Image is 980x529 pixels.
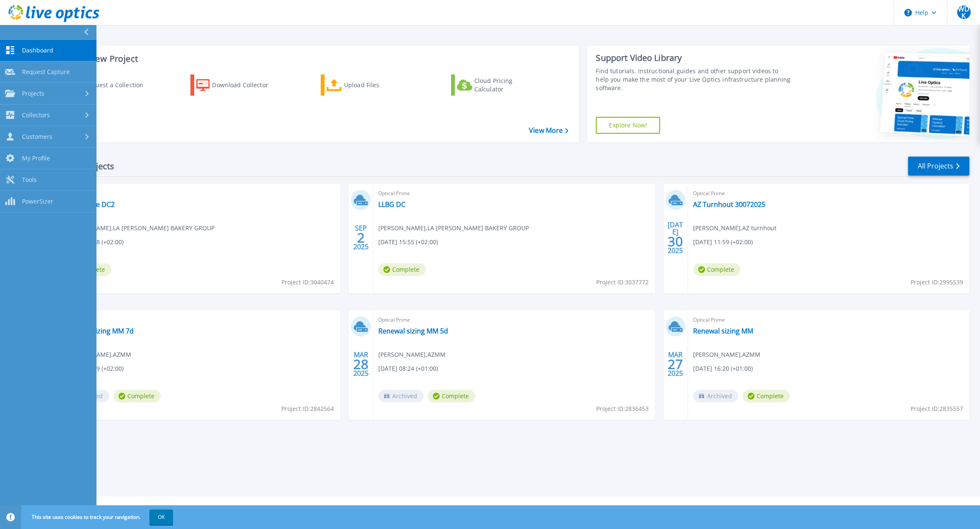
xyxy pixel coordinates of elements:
[60,54,568,63] h3: Start a New Project
[378,223,529,233] span: [PERSON_NAME] , LA [PERSON_NAME] BAKERY GROUP
[428,390,475,402] span: Complete
[667,349,683,380] div: MAR 2025
[353,222,369,253] div: SEP 2025
[23,510,173,525] span: This site uses cookies to track your navigation.
[353,349,369,380] div: MAR 2025
[344,77,412,94] div: Upload Files
[22,154,50,162] span: My Profile
[212,77,280,94] div: Download Collector
[908,157,969,176] a: All Projects
[22,47,53,54] span: Dashboard
[378,263,426,276] span: Complete
[911,278,963,287] span: Project ID: 2995539
[113,390,161,402] span: Complete
[357,234,365,241] span: 2
[596,117,660,134] a: Explore Now!
[378,364,438,373] span: [DATE] 08:24 (+01:00)
[693,223,776,233] span: [PERSON_NAME] , AZ turnhout
[190,74,285,96] a: Download Collector
[667,222,683,253] div: [DATE] 2025
[149,510,173,525] button: OK
[281,278,334,287] span: Project ID: 3040474
[693,189,964,198] span: Optical Prime
[22,133,52,141] span: Customers
[693,315,964,325] span: Optical Prime
[378,390,424,402] span: Archived
[378,189,650,198] span: Optical Prime
[474,77,542,94] div: Cloud Pricing Calculator
[22,176,37,184] span: Tools
[668,361,683,368] span: 27
[321,74,415,96] a: Upload Files
[596,67,793,92] div: Find tutorials, instructional guides and other support videos to help you make the most of your L...
[693,263,741,276] span: Complete
[378,237,438,247] span: [DATE] 15:55 (+02:00)
[353,361,369,368] span: 28
[378,327,448,335] a: Renewal sizing MM 5d
[911,404,963,413] span: Project ID: 2835557
[64,189,335,198] span: Optical Prime
[693,200,765,209] a: AZ Turnhout 30072025
[378,350,446,359] span: [PERSON_NAME] , AZMM
[64,350,131,359] span: [PERSON_NAME] , AZMM
[22,68,70,76] span: Request Capture
[957,6,971,19] span: WDK
[693,327,753,335] a: Renewal sizing MM
[22,198,53,205] span: PowerSizer
[693,350,760,359] span: [PERSON_NAME] , AZMM
[596,52,793,63] div: Support Video Library
[529,127,568,135] a: View More
[743,390,790,402] span: Complete
[22,90,44,97] span: Projects
[64,223,215,233] span: [PERSON_NAME] , LA [PERSON_NAME] BAKERY GROUP
[84,77,152,94] div: Request a Collection
[64,315,335,325] span: Optical Prime
[378,315,650,325] span: Optical Prime
[451,74,545,96] a: Cloud Pricing Calculator
[693,390,738,402] span: Archived
[378,200,405,209] a: LLBG DC
[60,74,154,96] a: Request a Collection
[22,111,50,119] span: Collectors
[64,327,134,335] a: Renewal sizing MM 7d
[693,364,753,373] span: [DATE] 16:20 (+01:00)
[596,404,649,413] span: Project ID: 2836453
[668,238,683,245] span: 30
[596,278,649,287] span: Project ID: 3037772
[693,237,753,247] span: [DATE] 11:59 (+02:00)
[281,404,334,413] span: Project ID: 2842564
